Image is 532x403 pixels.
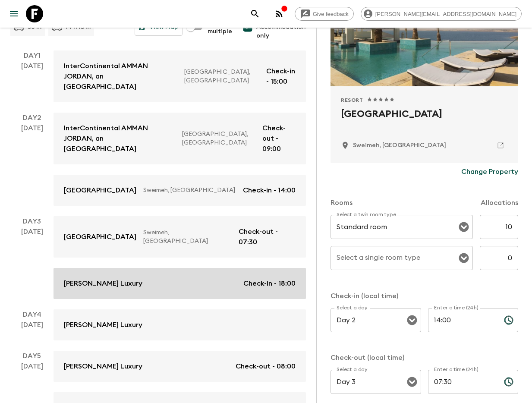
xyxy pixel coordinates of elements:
[458,221,470,233] button: Open
[64,232,136,242] p: [GEOGRAPHIC_DATA]
[64,185,136,195] p: [GEOGRAPHIC_DATA]
[337,211,396,218] label: Select a twin room type
[461,163,518,180] button: Change Property
[54,309,306,340] a: [PERSON_NAME] Luxury
[54,113,306,164] a: InterContinental AMMAN JORDAN, an [GEOGRAPHIC_DATA][GEOGRAPHIC_DATA], [GEOGRAPHIC_DATA]Check-out ...
[143,186,236,195] p: Sweimeh, [GEOGRAPHIC_DATA]
[54,50,306,102] a: InterContinental AMMAN JORDAN, an [GEOGRAPHIC_DATA][GEOGRAPHIC_DATA], [GEOGRAPHIC_DATA]Check-in -...
[21,320,43,340] div: [DATE]
[21,61,43,102] div: [DATE]
[64,361,142,372] p: [PERSON_NAME] Luxury
[266,66,296,87] p: Check-in - 15:00
[239,227,296,247] p: Check-out - 07:30
[246,5,264,22] button: search adventures
[236,361,296,372] p: Check-out - 08:00
[341,97,363,104] span: Resort
[143,228,232,246] p: Sweimeh, [GEOGRAPHIC_DATA]
[64,320,142,330] p: [PERSON_NAME] Luxury
[331,198,353,208] p: Rooms
[54,268,306,299] a: [PERSON_NAME] LuxuryCheck-in - 18:00
[10,216,54,227] p: Day 3
[64,278,142,289] p: [PERSON_NAME] Luxury
[5,5,22,22] button: menu
[54,175,306,206] a: [GEOGRAPHIC_DATA]Sweimeh, [GEOGRAPHIC_DATA]Check-in - 14:00
[337,366,367,373] label: Select a day
[64,123,175,154] p: InterContinental AMMAN JORDAN, an [GEOGRAPHIC_DATA]
[21,123,43,206] div: [DATE]
[481,198,518,208] p: Allocations
[341,107,508,135] h2: [GEOGRAPHIC_DATA]
[458,252,470,264] button: Open
[10,309,54,320] p: Day 4
[182,130,256,147] p: [GEOGRAPHIC_DATA], [GEOGRAPHIC_DATA]
[406,314,418,326] button: Open
[21,227,43,299] div: [DATE]
[64,61,177,92] p: InterContinental AMMAN JORDAN, an [GEOGRAPHIC_DATA]
[428,370,497,394] input: hh:mm
[337,304,367,312] label: Select a day
[54,216,306,258] a: [GEOGRAPHIC_DATA]Sweimeh, [GEOGRAPHIC_DATA]Check-out - 07:30
[54,351,306,382] a: [PERSON_NAME] LuxuryCheck-out - 08:00
[10,50,54,61] p: Day 1
[243,185,296,195] p: Check-in - 14:00
[243,278,296,289] p: Check-in - 18:00
[262,123,296,154] p: Check-out - 09:00
[434,366,478,373] label: Enter a time (24h)
[331,291,518,301] p: Check-in (local time)
[295,7,354,21] a: Give feedback
[10,113,54,123] p: Day 2
[184,68,259,85] p: [GEOGRAPHIC_DATA], [GEOGRAPHIC_DATA]
[371,11,521,17] span: [PERSON_NAME][EMAIL_ADDRESS][DOMAIN_NAME]
[10,351,54,361] p: Day 5
[353,141,446,150] p: Sweimeh, Jordan
[331,353,518,363] p: Check-out (local time)
[500,312,517,329] button: Choose time, selected time is 2:00 PM
[308,11,353,17] span: Give feedback
[406,376,418,388] button: Open
[461,167,518,177] p: Change Property
[434,304,478,312] label: Enter a time (24h)
[428,308,497,332] input: hh:mm
[361,7,522,21] div: [PERSON_NAME][EMAIL_ADDRESS][DOMAIN_NAME]
[500,373,517,390] button: Choose time, selected time is 7:30 AM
